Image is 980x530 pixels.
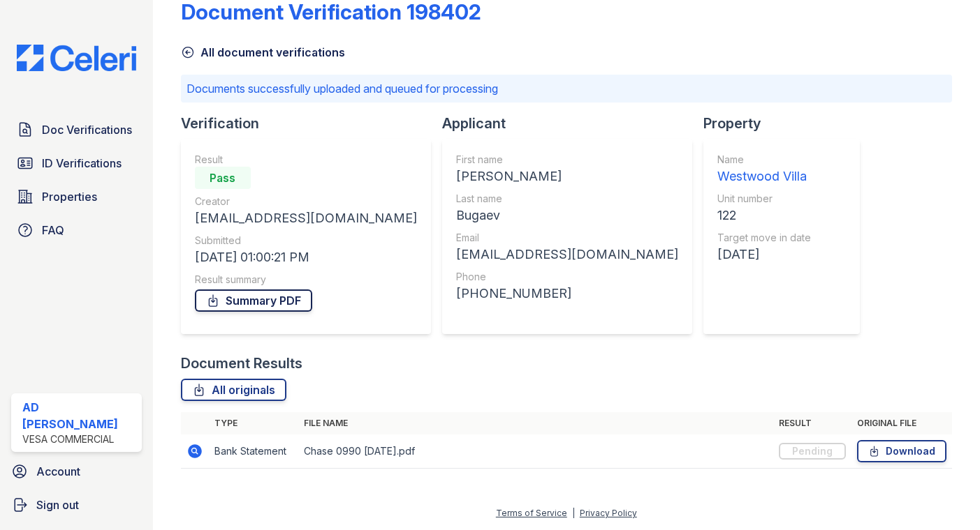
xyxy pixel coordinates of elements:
div: Applicant [442,114,703,133]
div: [PERSON_NAME] [456,167,678,186]
a: Name Westwood Villa [717,153,811,186]
div: Submitted [195,234,417,248]
a: FAQ [11,216,142,244]
div: Result summary [195,273,417,287]
div: Vesa Commercial [22,432,136,446]
div: | [572,508,575,518]
div: Last name [456,192,678,206]
img: CE_Logo_Blue-a8612792a0a2168367f1c8372b55b34899dd931a85d93a1a3d3e32e68fde9ad4.png [6,45,147,71]
div: [DATE] 01:00:21 PM [195,248,417,267]
a: ID Verifications [11,149,142,177]
div: First name [456,153,678,167]
div: Property [703,114,871,133]
div: Pass [195,167,251,189]
div: Name [717,153,811,167]
div: Unit number [717,192,811,206]
a: Terms of Service [496,508,567,518]
div: Westwood Villa [717,167,811,186]
div: Email [456,231,678,245]
a: Properties [11,183,142,211]
span: Properties [42,188,97,205]
div: Bugaev [456,206,678,225]
div: [EMAIL_ADDRESS][DOMAIN_NAME] [456,245,678,264]
div: Target move in date [717,231,811,245]
div: AD [PERSON_NAME] [22,399,136,432]
div: Document Results [181,354,302,373]
span: ID Verifications [42,155,122,172]
th: Type [209,412,298,434]
div: [EMAIL_ADDRESS][DOMAIN_NAME] [195,209,417,228]
span: Sign out [36,497,79,513]
span: Doc Verifications [42,121,132,138]
div: [PHONE_NUMBER] [456,284,678,303]
div: Pending [779,443,846,460]
span: Account [36,463,80,480]
p: Documents successfully uploaded and queued for processing [187,80,947,97]
td: Chase 0990 [DATE].pdf [298,434,774,469]
a: Account [6,457,147,485]
div: Verification [181,114,442,133]
div: Phone [456,270,678,284]
a: Privacy Policy [580,508,637,518]
th: Result [773,412,851,434]
a: All originals [181,379,286,401]
div: 122 [717,206,811,225]
a: Summary PDF [195,289,312,312]
th: File name [298,412,774,434]
a: All document verifications [181,44,345,61]
a: Download [857,440,946,462]
td: Bank Statement [209,434,298,469]
div: [DATE] [717,245,811,264]
div: Result [195,153,417,167]
div: Creator [195,195,417,209]
th: Original file [851,412,952,434]
a: Doc Verifications [11,116,142,144]
span: FAQ [42,222,64,238]
a: Sign out [6,491,147,519]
